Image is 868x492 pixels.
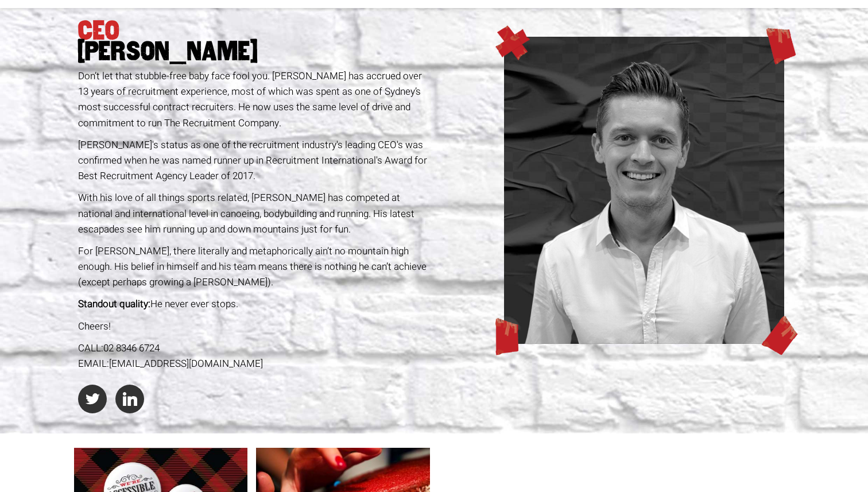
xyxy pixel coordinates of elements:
[109,357,263,371] a: [EMAIL_ADDRESS][DOMAIN_NAME]
[78,191,414,236] span: With his love of all things sports related, [PERSON_NAME] has competed at national and internatio...
[78,244,427,289] span: For [PERSON_NAME], there literally and metaphorically ain’t no mountain high enough. His belief i...
[78,138,427,183] span: [PERSON_NAME]'s status as one of the recruitment industry's leading CEO's was confirmed when he w...
[150,297,238,311] span: He never ever stops.
[103,341,160,355] a: 02 8346 6724
[78,319,430,334] p: Cheers!
[78,356,430,371] div: EMAIL:
[504,37,784,344] img: profile-geoff.png
[78,297,150,311] span: Standout quality:
[78,21,430,62] h1: CEO
[78,41,430,62] span: [PERSON_NAME]
[78,69,422,130] span: Don’t let that stubble-free baby face fool you. [PERSON_NAME] has accrued over 13 years of recrui...
[78,340,430,356] div: CALL:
